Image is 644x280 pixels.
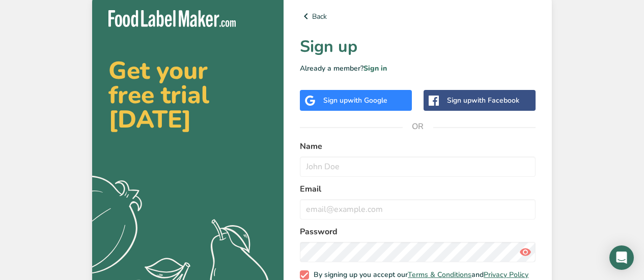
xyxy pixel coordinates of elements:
label: Password [300,226,536,238]
span: By signing up you accept our and [309,270,529,279]
h2: Get your free trial [DATE] [108,58,267,132]
img: Food Label Maker [108,10,236,27]
a: Privacy Policy [484,270,528,279]
label: Email [300,183,536,195]
a: Back [300,10,536,22]
p: Already a member? [300,63,536,74]
h1: Sign up [300,35,536,59]
input: John Doe [300,157,536,177]
span: OR [403,111,433,142]
label: Name [300,140,536,152]
a: Sign in [363,64,387,73]
div: Open Intercom Messenger [609,245,634,270]
span: with Google [348,96,387,105]
a: Terms & Conditions [408,270,471,279]
div: Sign up [447,95,519,106]
div: Sign up [323,95,387,106]
span: with Facebook [471,96,519,105]
input: email@example.com [300,199,536,220]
